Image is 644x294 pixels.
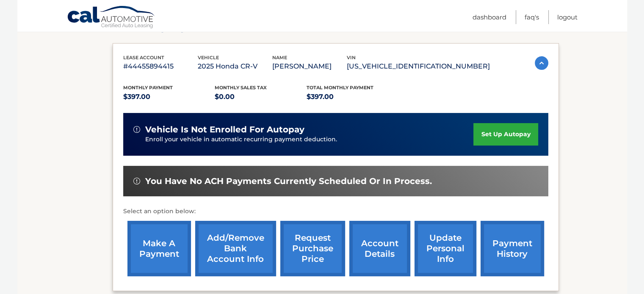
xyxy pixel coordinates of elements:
p: [PERSON_NAME] [272,60,347,72]
a: Logout [557,10,578,24]
a: update personal info [415,221,476,276]
p: $397.00 [307,91,398,103]
span: Monthly sales Tax [215,85,267,91]
p: 2025 Honda CR-V [198,60,272,72]
a: account details [349,221,410,276]
a: payment history [481,221,544,276]
img: accordion-active.svg [535,56,548,70]
a: set up autopay [473,123,538,146]
span: vin [347,55,356,60]
span: name [272,55,287,60]
span: Total Monthly Payment [307,85,373,91]
a: request purchase price [280,221,345,276]
img: alert-white.svg [133,178,140,184]
p: Enroll your vehicle in automatic recurring payment deduction. [145,135,474,144]
a: Add/Remove bank account info [195,221,276,276]
p: #44455894415 [123,60,198,72]
p: [US_VEHICLE_IDENTIFICATION_NUMBER] [347,60,490,72]
p: $397.00 [123,91,215,103]
a: FAQ's [525,10,539,24]
a: make a payment [127,221,191,276]
p: Select an option below: [123,206,548,217]
span: vehicle [198,55,219,60]
p: $0.00 [215,91,307,103]
span: Monthly Payment [123,85,173,91]
a: Dashboard [473,10,506,24]
img: alert-white.svg [133,126,140,133]
a: Cal Automotive [67,5,156,30]
span: You have no ACH payments currently scheduled or in process. [145,176,432,187]
span: vehicle is not enrolled for autopay [145,124,304,135]
span: lease account [123,55,164,60]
